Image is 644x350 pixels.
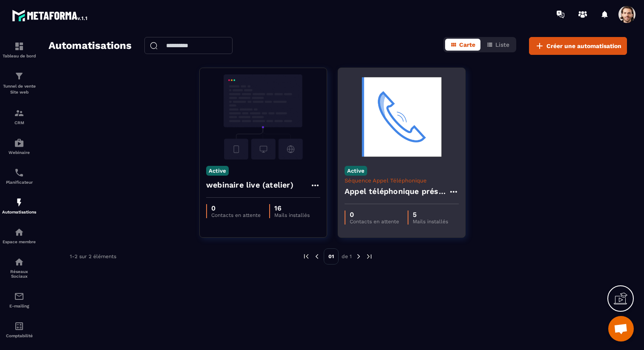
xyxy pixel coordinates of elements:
[481,39,515,51] button: Liste
[313,253,321,260] img: prev
[2,54,36,58] p: Tableau de bord
[206,74,320,159] img: automation-background
[350,219,399,225] p: Contacts en attente
[2,250,36,285] a: social-networksocial-networkRéseaux Sociaux
[14,197,24,208] img: automations
[459,41,475,48] span: Carte
[14,321,24,331] img: accountant
[342,253,352,260] p: de 1
[2,150,36,155] p: Webinaire
[2,239,36,244] p: Espace membre
[345,74,459,159] img: automation-background
[2,131,36,161] a: automationsautomationsWebinaire
[302,253,310,260] img: prev
[529,37,627,55] button: Créer une automatisation
[14,138,24,148] img: automations
[2,315,36,344] a: accountantaccountantComptabilité
[12,8,89,23] img: logo
[2,333,36,338] p: Comptabilité
[2,180,36,185] p: Planificateur
[49,37,132,55] h2: Automatisations
[2,269,36,279] p: Réseaux Sociaux
[365,253,373,260] img: next
[495,41,509,48] span: Liste
[324,248,339,265] p: 01
[2,83,36,95] p: Tunnel de vente Site web
[413,219,448,225] p: Mails installés
[345,177,459,184] p: Séquence Appel Téléphonique
[14,168,24,178] img: scheduler
[211,204,261,212] p: 0
[413,211,448,219] p: 5
[546,42,621,50] span: Créer une automatisation
[445,39,480,51] button: Carte
[2,191,36,221] a: automationsautomationsAutomatisations
[350,211,399,219] p: 0
[274,212,310,218] p: Mails installés
[14,71,24,81] img: formation
[14,108,24,118] img: formation
[2,35,36,65] a: formationformationTableau de bord
[14,227,24,237] img: automations
[211,212,261,218] p: Contacts en attente
[14,291,24,302] img: email
[274,204,310,212] p: 16
[2,221,36,250] a: automationsautomationsEspace membre
[355,253,362,260] img: next
[206,179,293,191] h4: webinaire live (atelier)
[14,41,24,51] img: formation
[206,166,229,176] p: Active
[345,185,448,197] h4: Appel téléphonique présence
[608,316,634,341] a: Ouvrir le chat
[2,210,36,214] p: Automatisations
[70,253,116,259] p: 1-2 sur 2 éléments
[345,166,367,176] p: Active
[2,285,36,315] a: emailemailE-mailing
[14,257,24,267] img: social-network
[2,161,36,191] a: schedulerschedulerPlanificateur
[2,120,36,125] p: CRM
[2,304,36,308] p: E-mailing
[2,102,36,131] a: formationformationCRM
[2,65,36,102] a: formationformationTunnel de vente Site web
